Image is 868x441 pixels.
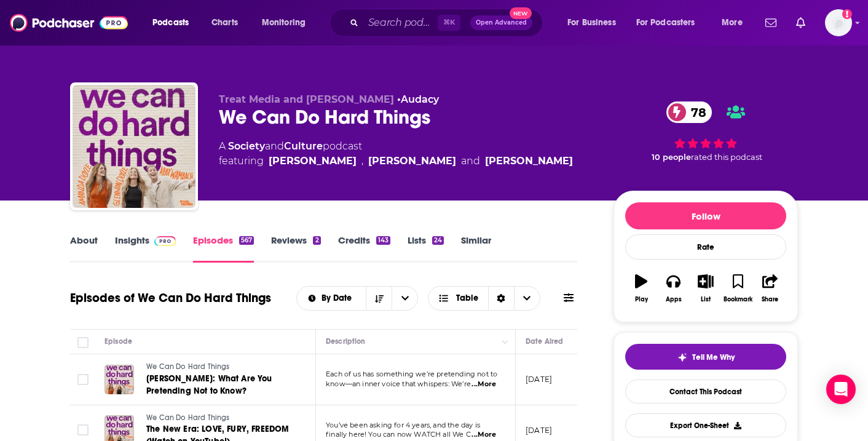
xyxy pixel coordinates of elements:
[636,14,695,31] span: For Podcasters
[666,296,682,303] div: Apps
[326,334,365,349] div: Description
[211,14,238,31] span: Charts
[722,266,754,311] button: Bookmark
[146,362,294,373] a: We Can Do Hard Things
[826,375,856,404] div: Open Intercom Messenger
[628,13,713,33] button: open menu
[625,266,657,311] button: Play
[401,93,439,105] a: Audacy
[461,234,491,263] a: Similar
[614,93,798,170] div: 78 10 peoplerated this podcast
[471,379,496,389] span: ...More
[366,287,392,310] button: Sort Direction
[146,413,230,422] span: We Can Do Hard Things
[625,413,786,437] button: Export One-Sheet
[146,362,230,371] span: We Can Do Hard Things
[488,287,514,310] div: Sort Direction
[526,334,563,349] div: Date Aired
[567,14,616,31] span: For Business
[713,13,758,33] button: open menu
[70,290,271,306] h1: Episodes of We Can Do Hard Things
[239,236,254,245] div: 567
[193,234,254,263] a: Episodes567
[392,287,417,310] button: open menu
[397,93,439,105] span: •
[219,93,394,105] span: Treat Media and [PERSON_NAME]
[559,13,631,33] button: open menu
[476,20,527,26] span: Open Advanced
[470,15,532,30] button: Open AdvancedNew
[760,12,781,33] a: Show notifications dropdown
[625,202,786,229] button: Follow
[10,11,128,34] img: Podchaser - Follow, Share and Rate Podcasts
[471,430,496,440] span: ...More
[625,379,786,403] a: Contact This Podcast
[269,154,357,169] a: Glennon Doyle
[284,140,323,152] a: Culture
[842,9,852,19] svg: Add a profile image
[219,154,573,169] span: featuring
[361,154,363,169] span: ,
[432,236,444,245] div: 24
[456,294,478,303] span: Table
[219,139,573,169] div: A podcast
[791,12,810,33] a: Show notifications dropdown
[326,370,497,378] span: Each of us has something we’re pretending not to
[115,234,176,263] a: InsightsPodchaser Pro
[762,296,778,303] div: Share
[144,13,205,33] button: open menu
[526,374,552,384] p: [DATE]
[657,266,689,311] button: Apps
[677,352,687,362] img: tell me why sparkle
[526,425,552,435] p: [DATE]
[228,140,265,152] a: Society
[825,9,852,36] span: Logged in as EvolveMKD
[691,153,762,162] span: rated this podcast
[722,14,743,31] span: More
[679,101,712,123] span: 78
[376,236,390,245] div: 143
[754,266,786,311] button: Share
[363,13,438,33] input: Search podcasts, credits, & more...
[77,424,89,435] span: Toggle select row
[724,296,752,303] div: Bookmark
[485,154,573,169] a: Amanda Doyle
[105,334,132,349] div: Episode
[428,286,540,311] button: Choose View
[408,234,444,263] a: Lists24
[461,154,480,169] span: and
[152,14,189,31] span: Podcasts
[341,9,554,37] div: Search podcasts, credits, & more...
[652,153,691,162] span: 10 people
[297,294,366,303] button: open menu
[825,9,852,36] button: Show profile menu
[271,234,320,263] a: Reviews2
[498,335,513,349] button: Column Actions
[690,266,722,311] button: List
[146,373,272,396] span: [PERSON_NAME]: What Are You Pretending Not to Know?
[313,236,320,245] div: 2
[666,101,712,123] a: 78
[326,430,471,439] span: finally here! You can now WATCH all We C
[326,379,471,388] span: know—an inner voice that whispers: We’re
[692,352,735,362] span: Tell Me Why
[154,236,176,246] img: Podchaser Pro
[70,234,98,263] a: About
[253,13,322,33] button: open menu
[322,294,356,303] span: By Date
[825,9,852,36] img: User Profile
[203,13,245,33] a: Charts
[146,413,294,424] a: We Can Do Hard Things
[438,15,460,31] span: ⌘ K
[326,421,480,429] span: You’ve been asking for 4 years, and the day is
[635,296,648,303] div: Play
[510,7,532,19] span: New
[296,286,419,311] h2: Choose List sort
[262,14,306,31] span: Monitoring
[265,140,284,152] span: and
[625,234,786,260] div: Rate
[73,85,195,208] img: We Can Do Hard Things
[77,374,89,385] span: Toggle select row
